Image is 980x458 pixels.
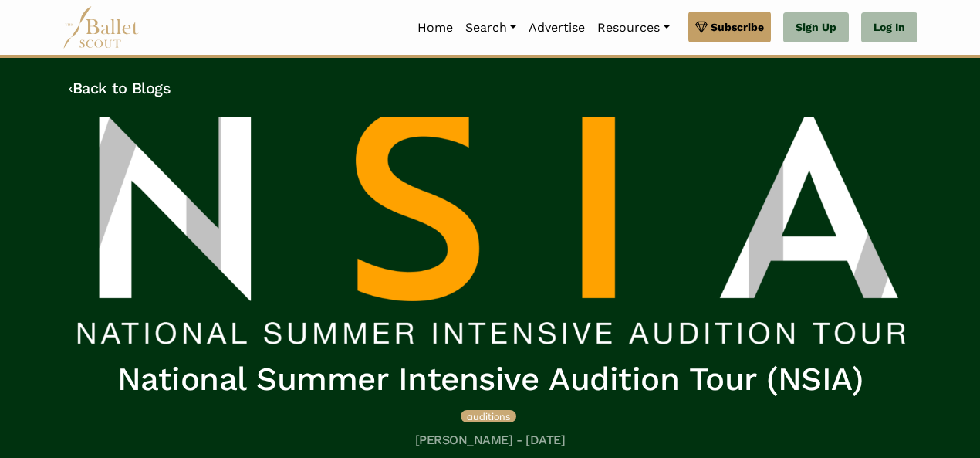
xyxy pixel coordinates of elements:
h5: [PERSON_NAME] - [DATE] [69,433,911,449]
a: Log In [861,12,917,43]
span: Subscribe [711,19,764,36]
span: auditions [467,410,510,422]
img: gem.svg [695,19,708,36]
h1: National Summer Intensive Audition Tour (NSIA) [69,358,911,401]
a: auditions [461,408,516,423]
a: Search [459,12,522,44]
img: header_image.img [69,117,911,346]
a: Home [411,12,459,44]
a: ‹Back to Blogs [69,79,171,97]
a: Advertise [522,12,591,44]
a: Resources [591,12,675,44]
a: Sign Up [783,12,849,43]
a: Subscribe [688,12,771,42]
code: ‹ [69,78,73,97]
